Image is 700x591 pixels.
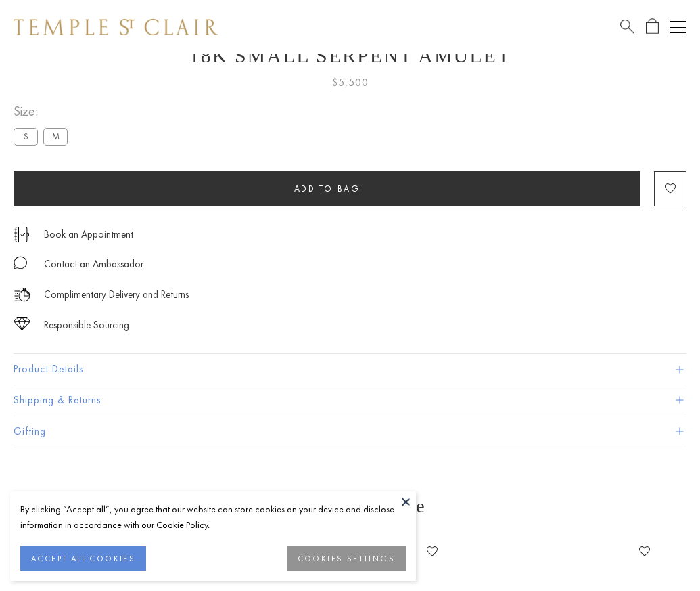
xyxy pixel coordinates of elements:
[620,18,634,35] a: Search
[14,317,30,330] img: icon_sourcing.svg
[14,416,686,447] button: Gifting
[14,100,73,123] span: Size:
[20,546,146,571] button: ACCEPT ALL COOKIES
[14,44,686,67] h1: 18K Small Serpent Amulet
[14,354,686,385] button: Product Details
[44,227,133,242] a: Book an Appointment
[287,546,406,571] button: COOKIES SETTINGS
[20,502,406,533] div: By clicking “Accept all”, you agree that our website can store cookies on your device and disclos...
[14,227,30,242] img: icon_appointment.svg
[332,74,369,91] span: $5,500
[294,183,360,194] span: Add to bag
[14,256,27,269] img: MessageIcon-01_2.svg
[44,317,129,334] div: Responsible Sourcing
[14,385,686,416] button: Shipping & Returns
[14,171,640,206] button: Add to bag
[43,128,68,145] label: M
[14,19,218,35] img: Temple St. Clair
[670,19,686,35] button: Open navigation
[646,18,659,35] a: Open Shopping Bag
[14,128,38,145] label: S
[44,286,189,303] p: Complimentary Delivery and Returns
[14,286,30,303] img: icon_delivery.svg
[44,256,143,273] div: Contact an Ambassador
